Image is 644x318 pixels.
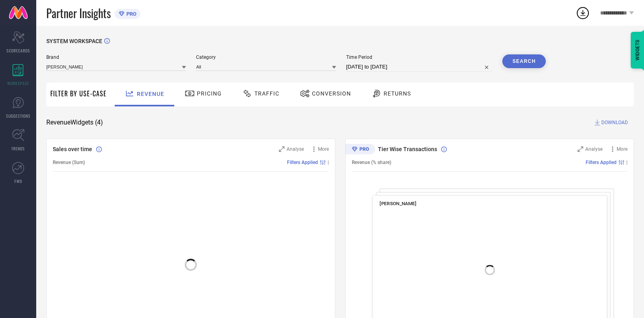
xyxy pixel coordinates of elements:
span: Returns [384,90,411,97]
span: More [318,146,329,152]
span: Category [196,54,336,60]
span: SUGGESTIONS [6,113,31,119]
span: Revenue [137,91,164,97]
div: Premium [345,144,375,156]
span: Filters Applied [287,160,318,165]
span: SYSTEM WORKSPACE [46,38,102,44]
div: Open download list [576,6,590,20]
span: Analyse [287,146,304,152]
span: TRENDS [11,145,25,152]
span: Traffic [254,90,279,97]
button: Search [502,54,546,68]
span: Tier Wise Transactions [378,146,437,152]
span: Partner Insights [46,5,111,21]
span: Filter By Use-Case [50,89,107,98]
span: Revenue Widgets ( 4 ) [46,118,103,127]
span: WORKSPACE [7,80,29,86]
span: FWD [14,178,22,184]
span: [PERSON_NAME] [380,201,416,206]
input: Select time period [346,62,492,72]
span: Sales over time [53,146,92,152]
svg: Zoom [578,146,583,152]
span: Analyse [585,146,603,152]
span: | [328,160,329,165]
span: Brand [46,54,186,60]
span: SCORECARDS [6,48,30,54]
span: Time Period [346,54,492,60]
span: Revenue (% share) [352,160,391,165]
svg: Zoom [279,146,285,152]
span: | [626,160,627,165]
span: More [617,146,627,152]
span: Conversion [312,90,351,97]
span: Filters Applied [586,160,617,165]
span: DOWNLOAD [601,118,628,127]
span: Revenue (Sum) [53,160,85,165]
span: Pricing [197,90,222,97]
span: PRO [124,11,136,17]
